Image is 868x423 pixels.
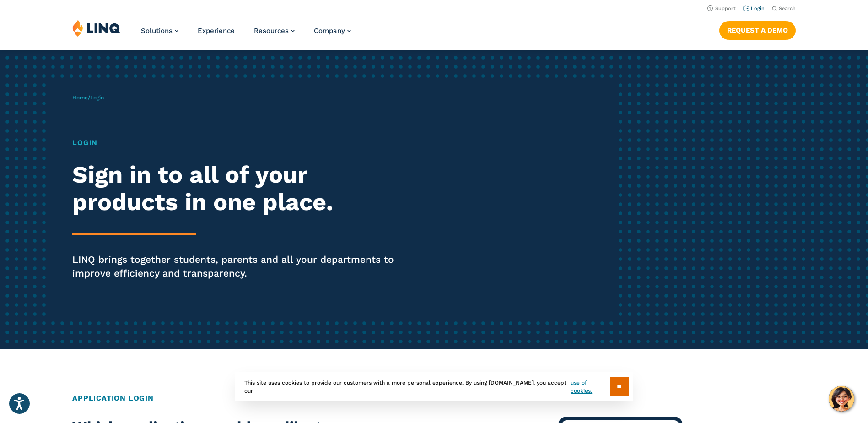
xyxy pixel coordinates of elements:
[314,27,345,35] span: Company
[141,27,178,35] a: Solutions
[235,372,633,401] div: This site uses cookies to provide our customers with a more personal experience. By using [DOMAIN...
[707,5,736,11] a: Support
[198,27,235,35] a: Experience
[314,27,351,35] a: Company
[719,21,796,39] a: Request a Demo
[141,27,173,35] span: Solutions
[141,19,351,49] nav: Primary Navigation
[72,161,407,216] h2: Sign in to all of your products in one place.
[72,137,407,148] h1: Login
[719,19,796,39] nav: Button Navigation
[72,94,104,101] span: /
[779,5,796,11] span: Search
[254,27,295,35] a: Resources
[90,94,104,101] span: Login
[829,386,854,412] button: Hello, have a question? Let’s chat.
[571,379,609,395] a: use of cookies.
[743,5,765,11] a: Login
[772,5,796,12] button: Open Search Bar
[72,94,88,101] a: Home
[72,19,121,37] img: LINQ | K‑12 Software
[72,253,407,280] p: LINQ brings together students, parents and all your departments to improve efficiency and transpa...
[254,27,289,35] span: Resources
